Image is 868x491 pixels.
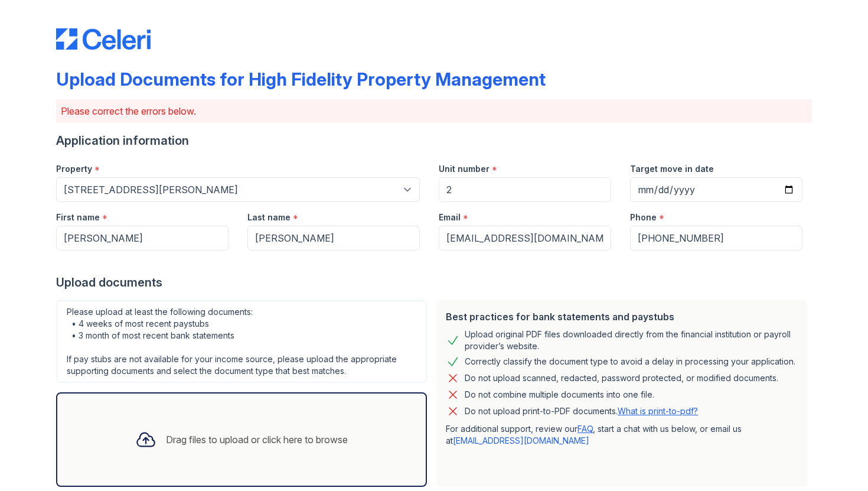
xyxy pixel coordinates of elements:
p: For additional support, review our , start a chat with us below, or email us at [446,423,798,447]
div: Application information [56,132,812,149]
img: CE_Logo_Blue-a8612792a0a2168367f1c8372b55b34899dd931a85d93a1a3d3e32e68fde9ad4.png [56,28,151,50]
div: Correctly classify the document type to avoid a delay in processing your application. [465,355,795,369]
div: Best practices for bank statements and paystubs [446,310,798,324]
p: Please correct the errors below. [61,104,807,118]
div: Upload original PDF files downloaded directly from the financial institution or payroll provider’... [465,329,798,352]
label: Email [439,212,461,223]
a: FAQ [577,424,593,434]
div: Please upload at least the following documents: • 4 weeks of most recent paystubs • 3 month of mo... [56,300,427,383]
label: Property [56,163,92,175]
div: Upload Documents for High Fidelity Property Management [56,69,546,90]
label: Phone [630,212,657,223]
a: [EMAIL_ADDRESS][DOMAIN_NAME] [453,435,589,446]
div: Upload documents [56,274,812,291]
a: What is print-to-pdf? [618,406,698,416]
p: Do not upload print-to-PDF documents. [465,405,698,417]
div: Do not combine multiple documents into one file. [465,388,654,402]
label: Target move in date [630,163,714,175]
label: Last name [247,212,291,223]
div: Drag files to upload or click here to browse [166,433,348,447]
div: Do not upload scanned, redacted, password protected, or modified documents. [465,371,778,385]
label: First name [56,212,100,223]
label: Unit number [439,163,490,175]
